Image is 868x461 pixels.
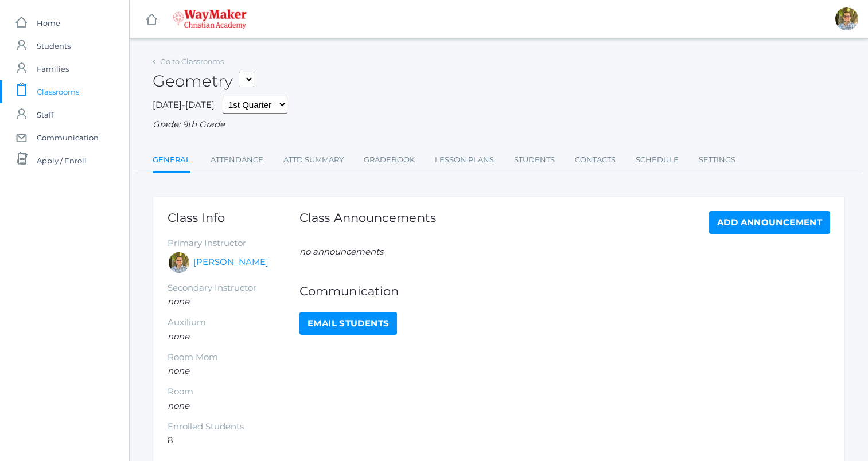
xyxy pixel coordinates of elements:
[168,331,189,342] em: none
[283,149,344,171] a: Attd Summary
[37,126,99,149] span: Communication
[168,353,299,362] h5: Room Mom
[173,9,247,29] img: waymaker-logo-stack-white-1602f2b1af18da31a5905e9982d058868370996dac5278e84edea6dabf9a3315.png
[636,149,679,171] a: Schedule
[435,149,494,171] a: Lesson Plans
[699,149,735,171] a: Settings
[37,34,71,57] span: Students
[364,149,415,171] a: Gradebook
[37,149,87,172] span: Apply / Enroll
[153,72,254,90] h2: Geometry
[168,400,189,411] em: none
[299,312,397,335] a: Email Students
[835,7,858,30] div: Kylen Braileanu
[575,149,616,171] a: Contacts
[168,318,299,327] h5: Auxilium
[153,99,215,110] span: [DATE]-[DATE]
[37,11,60,34] span: Home
[168,422,299,432] h5: Enrolled Students
[37,80,79,103] span: Classrooms
[514,149,555,171] a: Students
[37,103,53,126] span: Staff
[168,365,189,376] em: none
[153,118,845,131] div: Grade: 9th Grade
[160,57,224,66] a: Go to Classrooms
[193,256,268,269] a: [PERSON_NAME]
[168,434,299,447] li: 8
[168,211,299,224] h1: Class Info
[299,246,383,257] em: no announcements
[37,57,69,80] span: Families
[168,296,189,307] em: none
[168,387,299,397] h5: Room
[168,251,190,274] div: Kylen Braileanu
[299,284,830,298] h1: Communication
[153,149,190,173] a: General
[168,283,299,293] h5: Secondary Instructor
[168,239,299,248] h5: Primary Instructor
[211,149,263,171] a: Attendance
[709,211,830,234] a: Add Announcement
[299,211,436,231] h1: Class Announcements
